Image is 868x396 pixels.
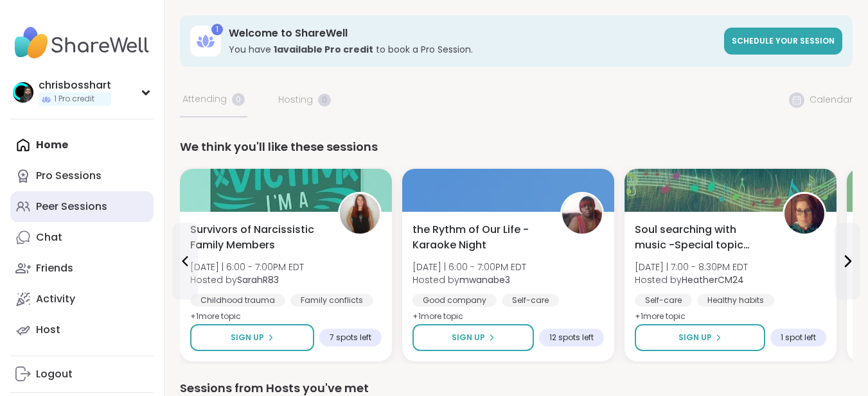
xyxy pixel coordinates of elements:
[635,294,692,307] div: Self-care
[412,294,497,307] div: Good company
[682,273,744,286] b: HeatherCM24
[290,294,373,307] div: Family conflicts
[237,273,279,286] b: SarahR83
[190,222,324,253] span: Survivors of Narcissistic Family Members
[10,21,154,65] img: ShareWell Nav Logo
[459,273,510,286] b: mwanabe3
[190,273,304,286] span: Hosted by
[562,194,602,234] img: mwanabe3
[36,169,102,183] div: Pro Sessions
[274,43,373,56] b: 1 available Pro credit
[452,332,485,343] span: Sign Up
[36,261,73,275] div: Friends
[412,273,526,286] span: Hosted by
[190,324,314,351] button: Sign Up
[635,222,768,253] span: Soul searching with music -Special topic edition!
[502,294,559,307] div: Self-care
[340,194,380,234] img: SarahR83
[39,78,111,92] div: chrisbosshart
[549,332,594,343] span: 12 spots left
[36,292,75,306] div: Activity
[211,24,223,35] div: 1
[635,261,748,273] span: [DATE] | 7:00 - 8:30PM EDT
[10,253,154,284] a: Friends
[10,359,154,390] a: Logout
[190,294,285,307] div: Childhood trauma
[10,160,154,191] a: Pro Sessions
[36,200,107,214] div: Peer Sessions
[635,324,765,351] button: Sign Up
[10,314,154,345] a: Host
[781,332,816,343] span: 1 spot left
[190,261,304,273] span: [DATE] | 6:00 - 7:00PM EDT
[784,194,824,234] img: HeatherCM24
[412,222,546,253] span: the Rythm of Our Life - Karaoke Night
[10,191,154,222] a: Peer Sessions
[229,43,716,56] h3: You have to book a Pro Session.
[412,261,526,273] span: [DATE] | 6:00 - 7:00PM EDT
[36,323,60,337] div: Host
[229,26,716,40] h3: Welcome to ShareWell
[412,324,534,351] button: Sign Up
[697,294,774,307] div: Healthy habits
[10,284,154,314] a: Activity
[13,82,33,103] img: chrisbosshart
[231,332,264,343] span: Sign Up
[54,94,94,105] span: 1 Pro credit
[724,28,842,55] a: Schedule your session
[330,332,371,343] span: 7 spots left
[678,332,712,343] span: Sign Up
[10,222,154,253] a: Chat
[732,35,835,46] span: Schedule your session
[36,230,62,245] div: Chat
[180,138,853,156] div: We think you'll like these sessions
[635,273,748,286] span: Hosted by
[36,367,73,381] div: Logout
